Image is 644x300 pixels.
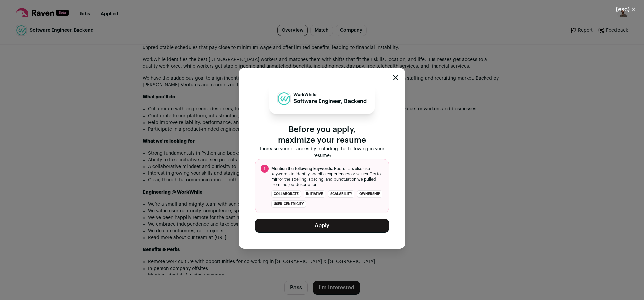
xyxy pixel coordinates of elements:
p: WorkWhile [293,92,367,97]
li: scalability [328,190,354,198]
span: 1 [261,165,269,173]
button: Apply [255,219,389,233]
li: collaborate [271,190,301,198]
img: 53882fad869c89991876d5d5f87ea3faa9474cf0c6fb67e13e8cd9c55dc42302.jpg [278,92,290,105]
p: Before you apply, maximize your resume [255,124,389,146]
li: ownership [357,190,382,198]
p: Software Engineer, Backend [293,97,367,105]
p: Increase your chances by including the following in your resume: [255,146,389,159]
button: Close modal [393,75,398,80]
li: user-centricity [271,200,306,208]
span: Mention the following keywords [271,167,332,171]
span: . Recruiters also use keywords to identify specific experiences or values. Try to mirror the spel... [271,166,383,187]
button: Close modal [608,2,644,17]
li: initiative [304,190,325,198]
